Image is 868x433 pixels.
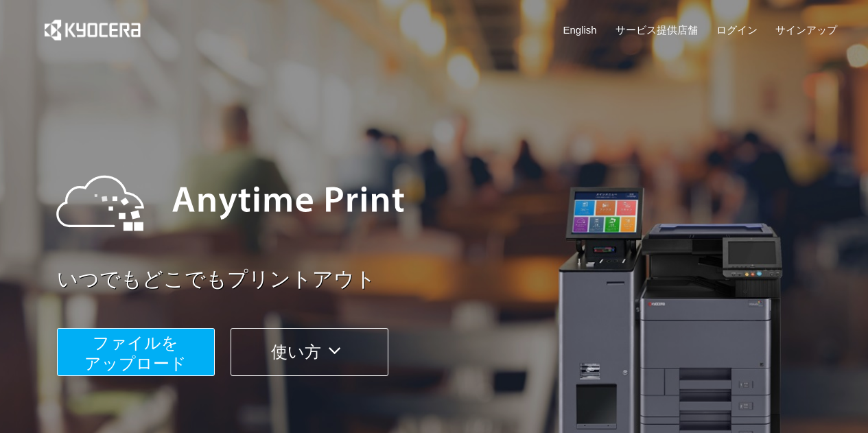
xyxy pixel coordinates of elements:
a: ログイン [716,23,758,37]
span: ファイルを ​​アップロード [84,333,187,373]
a: English [563,23,597,37]
a: サインアップ [775,23,837,37]
a: サービス提供店舗 [615,23,698,37]
button: 使い方 [231,328,388,376]
a: いつでもどこでもプリントアウト [57,265,846,294]
button: ファイルを​​アップロード [57,328,215,376]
